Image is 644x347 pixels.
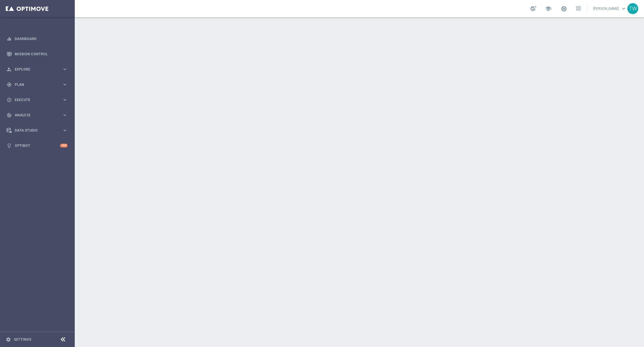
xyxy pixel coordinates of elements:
[7,97,12,103] i: play_circle_outline
[545,5,551,12] span: school
[7,36,12,41] i: equalizer
[627,3,638,14] div: TW
[6,52,68,56] button: Mission Control
[7,67,62,72] div: Explore
[15,46,68,62] a: Mission Control
[6,98,68,102] button: play_circle_outline Execute keyboard_arrow_right
[15,68,62,71] span: Explore
[7,138,68,153] div: Optibot
[6,82,68,87] button: gps_fixed Plan keyboard_arrow_right
[7,31,68,46] div: Dashboard
[15,129,62,132] span: Data Studio
[6,67,68,72] button: person_search Explore keyboard_arrow_right
[6,37,68,41] button: equalizer Dashboard
[6,143,68,148] button: lightbulb Optibot +10
[593,4,627,13] a: [PERSON_NAME]keyboard_arrow_down
[7,97,62,103] div: Execute
[7,82,62,87] div: Plan
[6,113,68,117] button: track_changes Analyze keyboard_arrow_right
[7,113,12,118] i: track_changes
[7,82,12,87] i: gps_fixed
[6,337,11,342] i: settings
[60,144,68,147] div: +10
[15,113,62,117] span: Analyze
[15,98,62,102] span: Execute
[62,97,68,103] i: keyboard_arrow_right
[14,338,31,341] a: Settings
[620,5,627,12] span: keyboard_arrow_down
[62,128,68,133] i: keyboard_arrow_right
[7,113,62,118] div: Analyze
[7,46,68,62] div: Mission Control
[62,112,68,118] i: keyboard_arrow_right
[62,67,68,72] i: keyboard_arrow_right
[6,128,68,133] button: Data Studio keyboard_arrow_right
[7,67,12,72] i: person_search
[15,138,60,153] a: Optibot
[62,82,68,87] i: keyboard_arrow_right
[7,143,12,148] i: lightbulb
[15,31,68,46] a: Dashboard
[7,128,62,133] div: Data Studio
[15,83,62,86] span: Plan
